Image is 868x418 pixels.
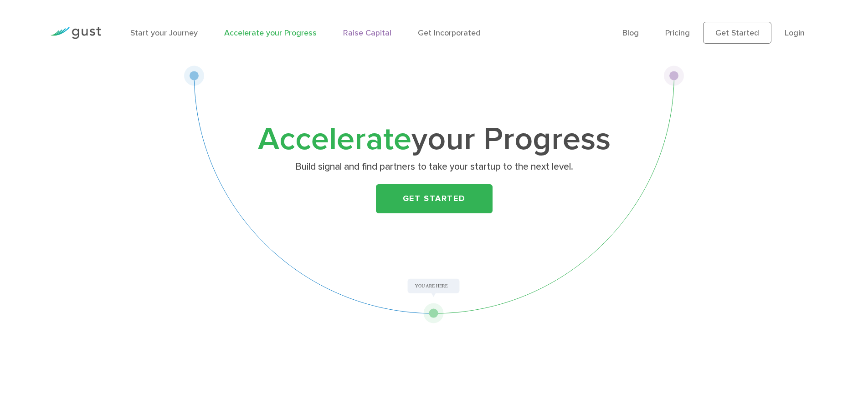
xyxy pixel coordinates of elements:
[50,27,101,39] img: Gust Logo
[257,161,611,173] p: Build signal and find partners to take your startup to the next level.
[703,22,771,44] a: Get Started
[258,120,411,158] span: Accelerate
[665,28,690,38] a: Pricing
[622,28,639,38] a: Blog
[343,28,391,38] a: Raise Capital
[785,28,805,38] a: Login
[224,28,317,38] a: Accelerate your Progress
[418,28,481,38] a: Get Incorporated
[130,28,198,38] a: Start your Journey
[376,184,493,213] a: Get Started
[254,125,614,154] h1: your Progress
